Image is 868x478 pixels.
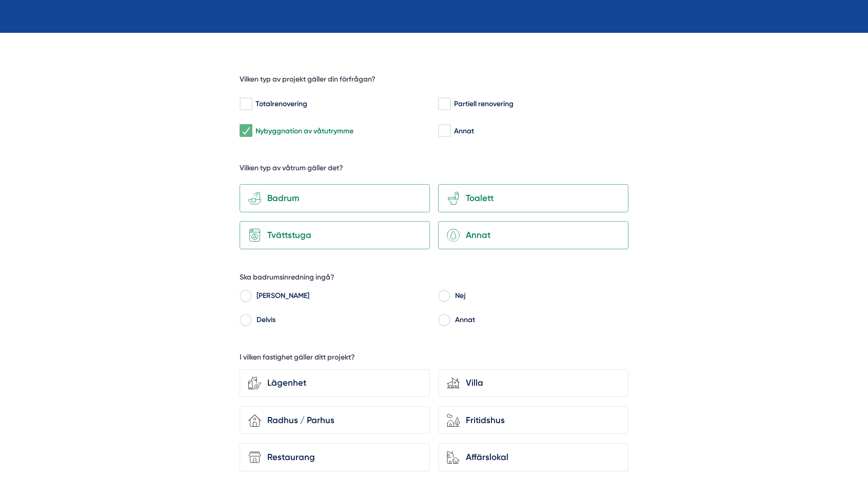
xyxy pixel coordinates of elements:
input: Annat [438,126,450,136]
input: Delvis [240,317,251,326]
label: Nej [450,289,629,305]
input: Nej [438,293,450,302]
label: Annat [450,313,629,329]
input: Annat [438,317,450,326]
label: [PERSON_NAME] [251,289,430,305]
h5: Ska badrumsinredning ingå? [240,272,334,285]
label: Delvis [251,313,430,329]
input: Partiell renovering [438,99,450,109]
input: Totalrenovering [240,99,251,109]
h5: Vilken typ av projekt gäller din förfrågan? [240,74,376,87]
h5: Vilken typ av våtrum gäller det? [240,163,343,176]
input: Nybyggnation av våtutrymme [240,126,251,136]
h5: I vilken fastighet gäller ditt projekt? [240,352,355,365]
input: Ja [240,293,251,302]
